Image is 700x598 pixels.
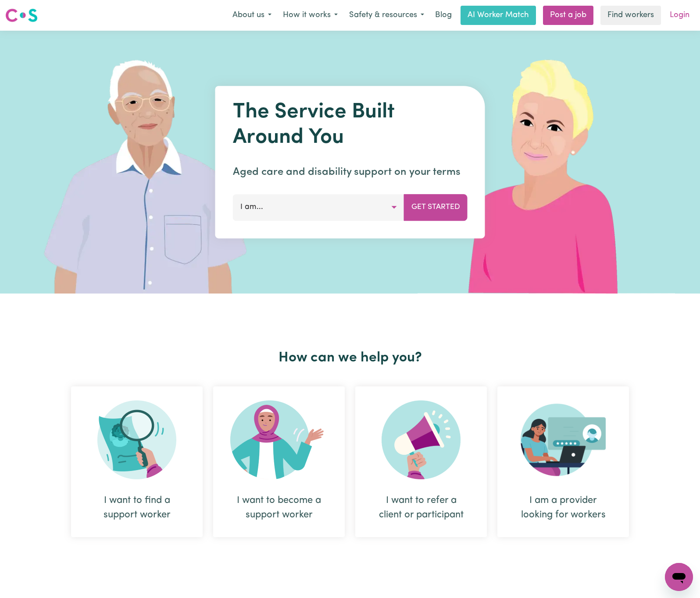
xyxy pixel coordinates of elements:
a: Careseekers logo [5,5,38,25]
img: Refer [382,400,461,479]
div: I want to find a support worker [71,386,203,537]
button: I am... [233,194,404,220]
div: I am a provider looking for workers [518,493,608,522]
a: Blog [430,6,457,25]
button: Safety & resources [343,6,430,25]
iframe: Button to launch messaging window [665,563,693,591]
a: Login [664,6,695,25]
button: How it works [277,6,343,25]
div: I am a provider looking for workers [497,386,629,537]
div: I want to find a support worker [92,493,182,522]
img: Become Worker [230,400,328,479]
img: Careseekers logo [5,7,38,23]
a: AI Worker Match [461,6,536,25]
div: I want to become a support worker [213,386,345,537]
div: I want to refer a client or participant [355,386,487,537]
img: Provider [521,400,606,479]
a: Post a job [543,6,593,25]
h1: The Service Built Around You [233,100,468,150]
button: About us [227,6,277,25]
h2: How can we help you? [66,350,634,366]
a: Find workers [600,6,661,25]
img: Search [97,400,176,479]
button: Get Started [404,194,468,220]
p: Aged care and disability support on your terms [233,164,468,180]
div: I want to become a support worker [234,493,324,522]
div: I want to refer a client or participant [376,493,466,522]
